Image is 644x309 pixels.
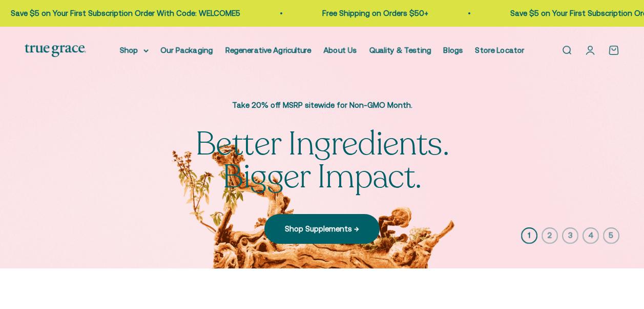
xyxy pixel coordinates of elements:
[369,46,431,54] a: Quality & Testing
[521,227,537,244] button: 1
[161,46,213,54] a: Our Packaging
[444,46,463,54] a: Blogs
[562,227,578,244] button: 3
[542,227,558,244] button: 2
[475,46,525,54] a: Store Locator
[195,122,449,199] split-lines: Better Ingredients. Bigger Impact.
[318,9,424,17] a: Free Shipping on Orders $50+
[264,214,380,244] a: Shop Supplements →
[153,99,491,111] p: Take 20% off MSRP sitewide for Non-GMO Month.
[324,46,357,54] a: About Us
[7,7,236,20] p: Save $5 on Your First Subscription Order With Code: WELCOME5
[583,227,599,244] button: 4
[603,227,619,244] button: 5
[225,46,311,54] a: Regenerative Agriculture
[120,44,149,56] summary: Shop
